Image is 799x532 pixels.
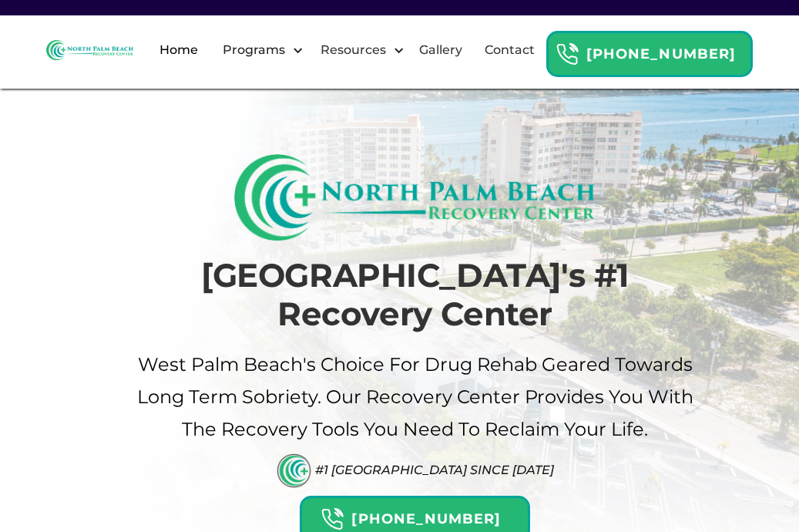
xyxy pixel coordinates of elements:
a: Header Calendar Icons[PHONE_NUMBER] [546,23,753,77]
a: Gallery [410,25,472,75]
strong: [PHONE_NUMBER] [351,510,501,527]
a: Contact [475,25,544,75]
h1: [GEOGRAPHIC_DATA]'s #1 Recovery Center [131,256,700,334]
img: Header Calendar Icons [556,42,579,66]
div: Resources [317,41,390,59]
div: Programs [219,41,289,59]
a: Home [150,25,207,75]
strong: [PHONE_NUMBER] [586,45,736,62]
div: Programs [210,25,307,75]
div: Resources [307,25,408,75]
p: West palm beach's Choice For drug Rehab Geared Towards Long term sobriety. Our Recovery Center pr... [131,348,700,446]
iframe: Tidio Chat [475,360,799,532]
img: North Palm Beach Recovery Logo (Rectangle) [234,154,596,241]
img: Header Calendar Icons [321,507,344,531]
div: #1 [GEOGRAPHIC_DATA] Since [DATE] [315,463,554,477]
